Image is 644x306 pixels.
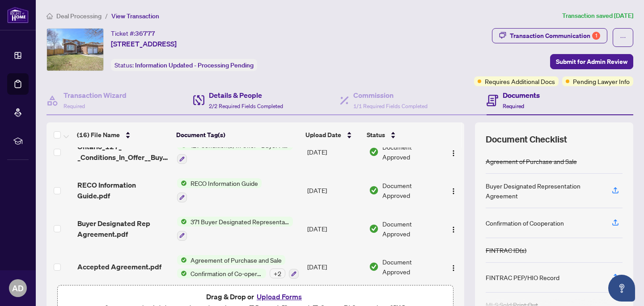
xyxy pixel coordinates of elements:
[111,28,155,38] div: Ticket #:
[592,32,600,40] div: 1
[304,133,365,172] td: [DATE]
[135,61,254,69] span: Information Updated - Processing Pending
[556,54,627,69] span: Submit for Admin Review
[492,28,607,43] button: Transaction Communication1
[486,218,564,228] div: Confirmation of Cooperation
[177,217,293,241] button: Status Icon371 Buyer Designated Representation Agreement - Authority for Purchase or Lease
[177,255,187,265] img: Status Icon
[77,261,161,272] span: Accepted Agreement.pdf
[573,76,630,86] span: Pending Lawyer Info
[369,224,379,234] img: Document Status
[177,255,299,279] button: Status IconAgreement of Purchase and SaleStatus IconConfirmation of Co-operation and Representati...
[135,29,155,38] span: 36777
[111,12,159,20] span: View Transaction
[450,150,457,157] img: Logo
[305,130,341,140] span: Upload Date
[486,181,601,201] div: Buyer Designated Representation Agreement
[111,38,177,49] span: [STREET_ADDRESS]
[486,133,567,146] span: Document Checklist
[353,103,428,109] span: 1/1 Required Fields Completed
[485,76,555,86] span: Requires Additional Docs
[73,122,173,147] th: (16) File Name
[7,7,29,23] img: logo
[304,171,365,210] td: [DATE]
[446,222,461,236] button: Logo
[382,257,439,277] span: Document Approved
[105,11,108,21] li: /
[446,260,461,274] button: Logo
[187,178,262,188] span: RECO Information Guide
[209,90,283,101] h4: Details & People
[382,180,439,200] span: Document Approved
[446,145,461,159] button: Logo
[177,268,187,278] img: Status Icon
[486,272,559,282] div: FINTRAC PEP/HIO Record
[12,282,24,294] span: AD
[608,275,635,302] button: Open asap
[620,34,626,41] span: ellipsis
[111,59,257,71] div: Status:
[353,90,428,101] h4: Commission
[486,245,526,255] div: FINTRAC ID(s)
[77,218,170,239] span: Buyer Designated Rep Agreement.pdf
[177,178,262,202] button: Status IconRECO Information Guide
[510,29,600,43] div: Transaction Communication
[369,147,379,157] img: Document Status
[47,13,53,19] span: home
[77,130,120,140] span: (16) File Name
[173,122,302,147] th: Document Tag(s)
[304,248,365,286] td: [DATE]
[363,122,440,147] th: Status
[177,217,187,226] img: Status Icon
[177,140,293,164] button: Status Icon127 Condition(s) In Offer - Buyer Acknowledgement
[304,210,365,248] td: [DATE]
[503,90,540,101] h4: Documents
[550,54,633,69] button: Submit for Admin Review
[187,217,293,226] span: 371 Buyer Designated Representation Agreement - Authority for Purchase or Lease
[177,178,187,188] img: Status Icon
[206,291,305,302] span: Drag & Drop or
[64,103,85,109] span: Required
[382,142,439,162] span: Document Approved
[77,180,170,201] span: RECO Information Guide.pdf
[209,103,283,109] span: 2/2 Required Fields Completed
[450,264,457,272] img: Logo
[367,130,385,140] span: Status
[56,12,102,20] span: Deal Processing
[47,29,103,71] img: IMG-W11982660_1.jpg
[369,185,379,195] img: Document Status
[77,141,170,163] span: Ontario_127_-_Conditions_In_Offer__Buyer_Acknowledgement.pdf
[486,156,577,166] div: Agreement of Purchase and Sale
[450,226,457,233] img: Logo
[302,122,363,147] th: Upload Date
[64,90,127,101] h4: Transaction Wizard
[382,219,439,239] span: Document Approved
[187,255,285,265] span: Agreement of Purchase and Sale
[446,183,461,197] button: Logo
[270,268,285,278] div: + 2
[562,11,633,21] article: Transaction saved [DATE]
[450,188,457,195] img: Logo
[187,268,266,278] span: Confirmation of Co-operation and Representation—Buyer/Seller
[254,291,305,302] button: Upload Forms
[369,262,379,272] img: Document Status
[503,103,524,109] span: Required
